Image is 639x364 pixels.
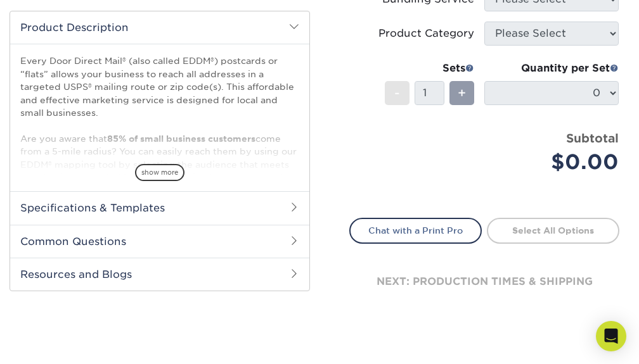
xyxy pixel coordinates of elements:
[394,84,400,103] span: -
[135,164,184,181] span: show more
[10,191,309,224] h2: Specifications & Templates
[458,84,466,103] span: +
[20,54,299,313] p: Every Door Direct Mail® (also called EDDM®) postcards or “flats” allows your business to reach al...
[487,218,619,243] a: Select All Options
[349,244,619,320] div: next: production times & shipping
[566,131,619,145] strong: Subtotal
[10,225,309,258] h2: Common Questions
[349,218,482,243] a: Chat with a Print Pro
[10,258,309,291] h2: Resources and Blogs
[596,321,626,351] div: Open Intercom Messenger
[385,61,474,76] div: Sets
[378,26,474,41] div: Product Category
[494,147,619,177] div: $0.00
[10,11,309,44] h2: Product Description
[484,61,619,76] div: Quantity per Set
